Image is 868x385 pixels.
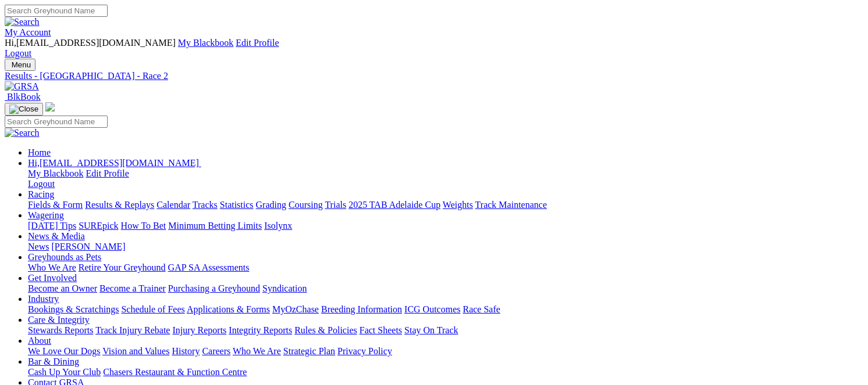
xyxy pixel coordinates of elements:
span: Hi, [EMAIL_ADDRESS][DOMAIN_NAME] [5,38,176,48]
span: Hi, [EMAIL_ADDRESS][DOMAIN_NAME] [28,158,199,168]
a: Stewards Reports [28,325,93,335]
div: Racing [28,200,863,210]
a: Schedule of Fees [121,304,184,314]
button: Toggle navigation [5,59,35,71]
input: Search [5,5,108,17]
a: My Account [5,27,51,37]
a: Breeding Information [321,304,402,314]
a: Care & Integrity [28,315,90,325]
div: Care & Integrity [28,325,863,336]
img: Search [5,128,40,138]
a: [PERSON_NAME] [51,242,125,251]
a: Grading [256,200,286,210]
a: Track Maintenance [475,200,547,210]
a: Hi,[EMAIL_ADDRESS][DOMAIN_NAME] [28,158,201,168]
a: Get Involved [28,273,77,283]
a: Minimum Betting Limits [168,221,262,231]
a: Greyhounds as Pets [28,252,101,262]
a: Coursing [289,200,323,210]
a: Rules & Policies [294,325,357,335]
div: Get Involved [28,283,863,294]
img: GRSA [5,81,39,92]
a: History [172,346,200,356]
a: How To Bet [121,221,166,231]
div: About [28,346,863,357]
a: Racing [28,189,54,199]
img: Close [9,105,38,114]
a: Weights [443,200,473,210]
a: Statistics [220,200,254,210]
a: Stay On Track [404,325,458,335]
a: Bar & Dining [28,357,79,366]
a: Edit Profile [236,38,279,48]
a: Track Injury Rebate [95,325,170,335]
a: Fields & Form [28,200,83,210]
a: Strategic Plan [283,346,335,356]
a: Purchasing a Greyhound [168,283,260,293]
a: Bookings & Scratchings [28,304,119,314]
a: Cash Up Your Club [28,367,101,377]
a: Syndication [262,283,307,293]
a: About [28,336,51,346]
div: Wagering [28,221,863,231]
div: My Account [5,38,863,59]
button: Toggle navigation [5,103,43,116]
span: Menu [12,60,31,69]
div: Industry [28,304,863,315]
a: Isolynx [264,221,292,231]
a: Results & Replays [85,200,154,210]
a: Privacy Policy [337,346,392,356]
div: News & Media [28,242,863,252]
input: Search [5,116,108,128]
a: SUREpick [79,221,118,231]
a: Industry [28,294,59,304]
a: My Blackbook [178,38,234,48]
a: News [28,242,49,251]
a: 2025 TAB Adelaide Cup [348,200,440,210]
a: Fact Sheets [360,325,402,335]
a: Logout [5,48,31,58]
a: Who We Are [233,346,281,356]
a: Become a Trainer [99,283,166,293]
a: BlkBook [5,92,41,102]
a: Results - [GEOGRAPHIC_DATA] - Race 2 [5,71,863,81]
a: Tracks [193,200,218,210]
a: GAP SA Assessments [168,262,250,272]
img: logo-grsa-white.png [45,102,55,111]
a: Race Safe [463,304,500,314]
a: News & Media [28,231,85,241]
a: Chasers Restaurant & Function Centre [103,367,247,377]
img: Search [5,17,40,27]
a: Injury Reports [172,325,226,335]
a: Edit Profile [86,168,129,178]
a: MyOzChase [272,304,319,314]
a: Applications & Forms [187,304,270,314]
a: Logout [28,179,55,189]
span: BlkBook [7,92,41,102]
a: Trials [325,200,346,210]
a: Wagering [28,210,64,220]
a: Calendar [156,200,190,210]
div: Hi,[EMAIL_ADDRESS][DOMAIN_NAME] [28,168,863,189]
div: Bar & Dining [28,367,863,377]
a: Retire Your Greyhound [79,262,166,272]
a: Integrity Reports [229,325,292,335]
a: ICG Outcomes [404,304,460,314]
a: Become an Owner [28,283,97,293]
a: Vision and Values [102,346,169,356]
a: Home [28,147,51,157]
a: We Love Our Dogs [28,346,100,356]
div: Greyhounds as Pets [28,262,863,273]
a: Who We Are [28,262,76,272]
a: [DATE] Tips [28,221,76,231]
a: Careers [202,346,230,356]
a: My Blackbook [28,168,84,178]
